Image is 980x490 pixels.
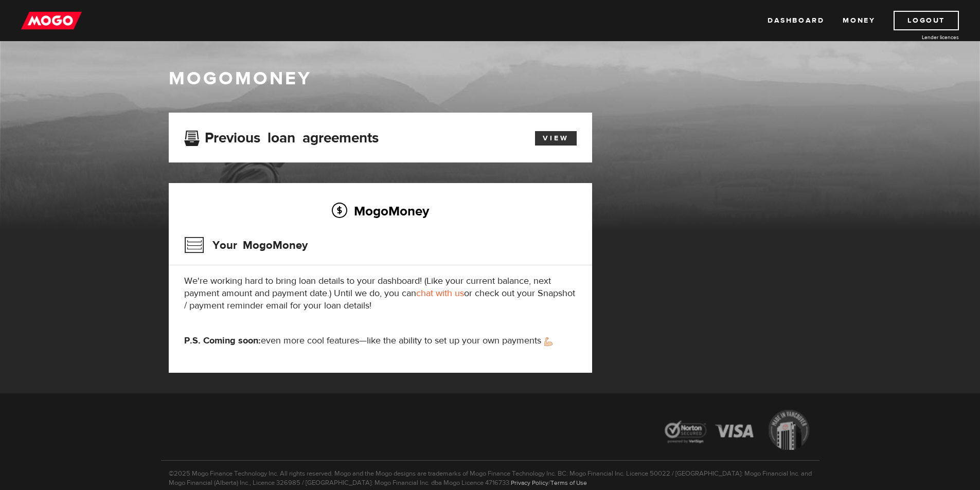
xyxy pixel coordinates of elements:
h3: Your MogoMoney [184,232,308,259]
h2: MogoMoney [184,200,577,222]
strong: P.S. Coming soon: [184,335,261,347]
iframe: LiveChat chat widget [774,251,980,490]
img: mogo_logo-11ee424be714fa7cbb0f0f49df9e16ec.png [21,11,82,30]
a: Privacy Policy [511,479,548,487]
img: legal-icons-92a2ffecb4d32d839781d1b4e4802d7b.png [655,402,819,460]
a: chat with us [416,287,464,299]
p: ©2025 Mogo Finance Technology Inc. All rights reserved. Mogo and the Mogo designs are trademarks ... [161,460,819,487]
p: We're working hard to bring loan details to your dashboard! (Like your current balance, next paym... [184,275,577,312]
img: strong arm emoji [544,337,553,346]
a: Terms of Use [550,479,587,487]
h3: Previous loan agreements [184,130,379,143]
a: Lender licences [882,33,959,41]
a: Money [843,11,875,30]
a: Dashboard [768,11,824,30]
a: Logout [894,11,959,30]
a: View [535,131,577,146]
p: even more cool features—like the ability to set up your own payments [184,335,577,347]
h1: MogoMoney [169,68,812,89]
